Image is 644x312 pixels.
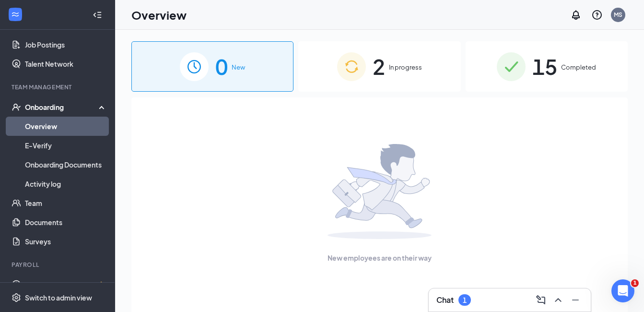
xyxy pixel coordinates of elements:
a: Activity log [25,174,107,193]
div: Team Management [12,83,105,91]
div: Switch to admin view [25,293,92,302]
button: ComposeMessage [533,292,549,308]
div: 1 [463,296,467,304]
svg: UserCheck [12,102,21,112]
span: Completed [561,62,596,72]
a: Surveys [25,232,107,251]
iframe: Intercom live chat [611,279,634,302]
svg: ComposeMessage [535,294,547,306]
a: Job Postings [25,35,107,54]
svg: QuestionInfo [591,9,603,21]
button: Minimize [568,292,583,308]
svg: Minimize [570,294,581,306]
div: MS [614,11,622,19]
a: Overview [25,117,107,136]
h1: Overview [131,7,187,23]
span: In progress [389,62,422,72]
svg: Notifications [570,9,582,21]
a: Onboarding Documents [25,155,107,174]
a: Talent Network [25,54,107,73]
a: PayrollCrown [25,275,107,294]
h3: Chat [436,295,454,305]
span: 1 [631,279,639,287]
svg: Collapse [93,10,102,20]
svg: WorkstreamLogo [11,10,20,19]
span: New employees are on their way [328,252,432,263]
svg: Settings [12,293,21,302]
div: Payroll [12,261,105,269]
a: E-Verify [25,136,107,155]
a: Documents [25,213,107,232]
div: Onboarding [25,102,99,112]
span: 0 [215,50,228,83]
span: 2 [373,50,385,83]
span: 15 [532,50,557,83]
button: ChevronUp [550,292,566,308]
a: Team [25,193,107,213]
span: New [232,62,245,72]
svg: ChevronUp [552,294,564,306]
